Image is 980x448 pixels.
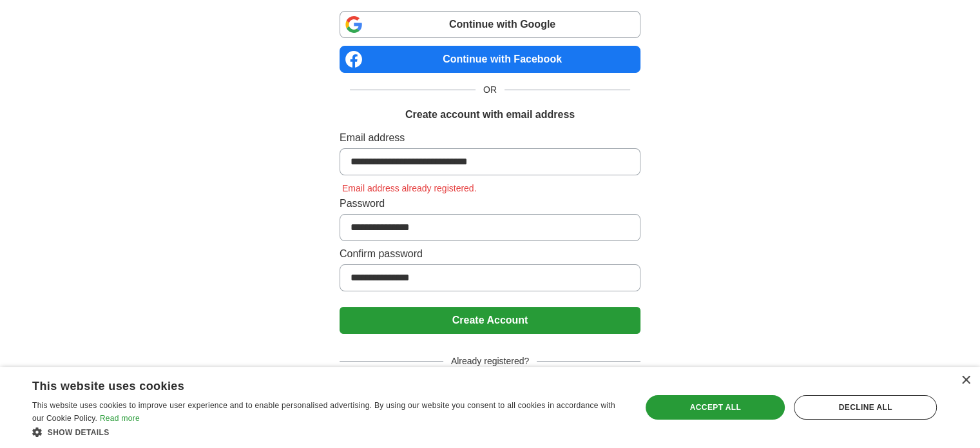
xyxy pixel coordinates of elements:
[961,376,970,385] div: Close
[340,246,640,262] label: Confirm password
[443,355,537,368] span: Already registered?
[32,375,591,394] div: This website uses cookies
[48,428,110,437] span: Show details
[405,107,575,122] h1: Create account with email address
[340,196,640,211] label: Password
[646,395,785,420] div: Accept all
[340,46,640,73] a: Continue with Facebook
[32,425,623,438] div: Show details
[340,130,640,146] label: Email address
[794,395,937,420] div: Decline all
[340,11,640,38] a: Continue with Google
[32,401,615,423] span: This website uses cookies to improve user experience and to enable personalised advertising. By u...
[340,183,479,193] span: Email address already registered.
[340,307,640,334] button: Create Account
[476,83,504,97] span: OR
[100,414,140,423] a: Read more, opens a new window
